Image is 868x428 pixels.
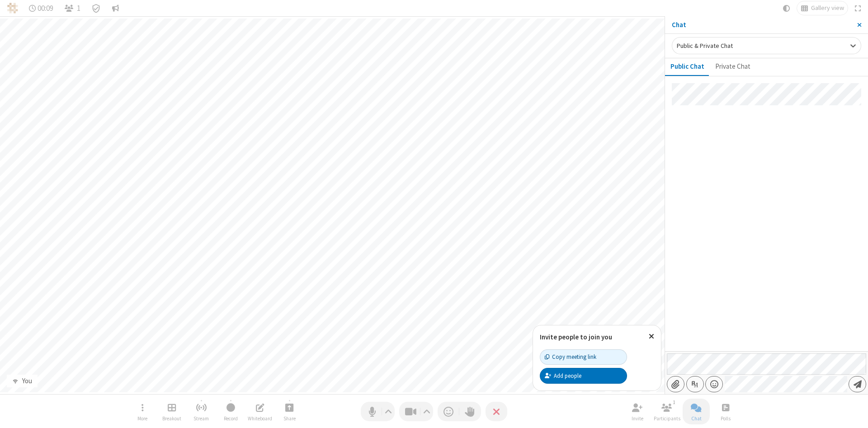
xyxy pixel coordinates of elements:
span: 00:09 [38,4,53,13]
span: Participants [654,416,680,421]
button: Add people [540,368,627,383]
span: Share [283,416,296,421]
span: Breakout [162,416,181,421]
div: Copy meeting link [545,353,596,361]
span: Invite [632,416,643,421]
img: QA Selenium DO NOT DELETE OR CHANGE [7,3,18,14]
label: Invite people to join you [540,333,612,341]
div: You [19,376,35,386]
button: Open participant list [653,399,680,424]
span: Public & Private Chat [677,42,733,50]
button: Close chat [683,399,710,424]
span: Polls [721,416,731,421]
span: Whiteboard [248,416,272,421]
button: Open participant list [61,1,84,15]
button: Video setting [421,402,433,421]
button: Mute (Alt+A) [361,402,395,421]
div: Timer [25,1,57,15]
button: Manage Breakout Rooms [158,399,185,424]
button: Open shared whiteboard [246,399,274,424]
button: Private Chat [710,58,756,75]
span: 1 [77,4,80,13]
button: Start recording [217,399,244,424]
button: Audio settings [382,402,395,421]
div: 1 [670,398,678,406]
button: Show formatting [686,376,704,392]
button: Start streaming [188,399,215,424]
button: Open menu [705,376,723,392]
button: Open poll [712,399,739,424]
button: Raise hand [459,402,481,421]
button: Close sidebar [850,16,868,33]
div: Meeting details Encryption enabled [88,1,105,15]
button: Start sharing [276,399,303,424]
span: Gallery view [811,5,844,12]
button: Open menu [129,399,156,424]
span: More [137,416,147,421]
button: Conversation [108,1,123,15]
button: Invite participants (Alt+I) [624,399,651,424]
button: Close popover [642,325,661,348]
button: Send a reaction [438,402,459,421]
p: Chat [672,20,850,30]
button: Send message [849,376,866,392]
span: Chat [691,416,702,421]
button: Stop video (Alt+V) [399,402,433,421]
button: Public Chat [665,58,710,75]
button: Copy meeting link [540,349,627,365]
span: Stream [193,416,209,421]
button: Change layout [797,1,848,15]
button: Using system theme [779,1,794,15]
button: Fullscreen [851,1,865,15]
span: Record [224,416,238,421]
button: End or leave meeting [486,402,507,421]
